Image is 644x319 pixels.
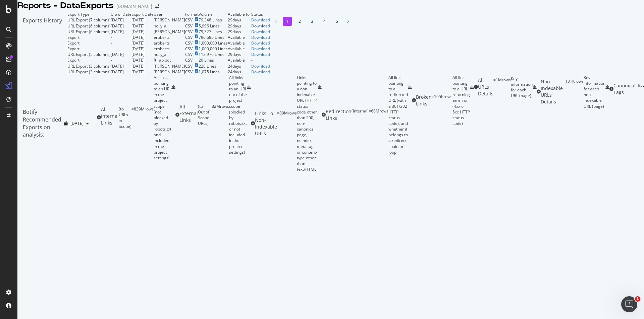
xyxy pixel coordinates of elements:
td: [DATE] [111,69,131,75]
td: 1,075 Lines [199,69,228,75]
span: 1 [635,296,640,302]
div: csv-export [171,85,175,89]
td: [DATE] [111,63,131,69]
div: CSV [185,23,193,29]
div: csv-export [605,85,609,89]
div: All links pointing to a URL returning an error (4xx or 5xx HTTP status code) [452,75,470,126]
div: All External Links [179,103,198,127]
a: Download [251,46,270,52]
td: - [111,34,131,40]
div: CSV [185,63,193,69]
td: [DATE] [131,63,154,69]
td: [DATE] [131,29,154,34]
div: Export [67,34,79,40]
td: 796,686 Lines [199,34,228,40]
td: [DATE] [111,29,131,34]
td: 79,327 Lines [199,29,228,34]
div: CSV [185,69,193,75]
div: URL Export (6 columns) [67,23,111,29]
div: = 131K rows [563,78,584,105]
td: User [154,11,185,17]
div: Botify Recommended Exports on analysis: [23,108,61,139]
td: 29 days [228,52,251,57]
td: 79,348 Lines [199,17,228,23]
div: csv-export [470,85,474,89]
td: - [111,46,131,52]
td: Export Type [67,11,111,17]
div: CSV [185,52,193,57]
div: Available [228,46,251,52]
td: Volume [199,11,228,17]
div: URL Export (7 columns) [67,17,111,23]
div: arrow-right-arrow-left [155,4,159,9]
td: 5,996 Lines [199,23,228,29]
td: [PERSON_NAME] [154,69,185,75]
td: [DATE] [131,52,154,57]
td: 24 days [228,69,251,75]
span: 2025 Oct. 10th [70,121,84,126]
div: Export [67,40,79,46]
a: Download [251,23,270,29]
li: 3 [308,17,317,26]
div: CSV [185,46,193,52]
td: - [111,57,131,63]
div: URL Export (6 columns) [67,29,111,34]
div: Key information for each URL (page) [511,76,533,99]
div: = 68M rows [369,108,388,122]
td: holly_a [154,52,185,57]
td: Crawl Date [111,11,131,17]
div: = 105K rows [432,94,452,107]
td: [PERSON_NAME] [154,63,185,69]
td: [DATE] [131,57,154,63]
div: Available [228,40,251,46]
div: All links pointing to a redirected URL (with a 301/302 HTTP status code), and whether it belongs ... [388,75,408,155]
a: Download [251,34,270,40]
td: Available for [228,11,251,17]
a: Download [251,17,270,23]
div: Exports History [23,17,62,69]
div: Download [251,63,270,69]
div: Export [67,46,79,52]
div: CSV [185,17,193,23]
div: Non-Indexable URLs Details [541,78,563,105]
div: csv-export [533,85,537,89]
td: [DATE] [131,40,154,46]
td: ftl_apibot [154,57,185,63]
a: Download [251,40,270,46]
div: csv-export [318,85,322,89]
td: eroberts [154,46,185,52]
a: Download [251,52,270,57]
div: Available [228,34,251,40]
div: CSV [185,29,193,34]
td: [DATE] [131,69,154,75]
div: Redirection Links [326,108,352,122]
div: All links pointing to an URL out of the project scope (blocked by robots.txt or not included in t... [229,75,247,155]
a: Download [251,29,270,34]
div: Links pointing to a non-indexable URL (HTTP status code other than 200, non-canonical page, noind... [297,75,318,172]
div: URL Export (5 columns) [67,52,111,57]
div: URL Export (3 columns) [67,69,111,75]
td: 20 Lines [199,57,228,63]
li: 1 [283,17,292,26]
div: [DOMAIN_NAME] [116,3,152,10]
td: 228 Lines [199,63,228,69]
div: Export [67,57,79,63]
td: 1,000,000 Lines [199,40,228,46]
div: ( to Out of Scope URLs ) [198,103,209,127]
div: Available [228,57,251,63]
li: 4 [320,17,329,26]
iframe: Intercom live chat [621,296,637,312]
div: = 1M rows [493,77,511,97]
td: [DATE] [111,23,131,29]
td: [DATE] [111,52,131,57]
td: [DATE] [131,17,154,23]
td: [DATE] [131,34,154,40]
li: 5 [332,17,341,26]
td: 1,000,000 Lines [199,46,228,52]
td: 29 days [228,23,251,29]
div: Links To Non-Indexable URLs [255,110,277,137]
